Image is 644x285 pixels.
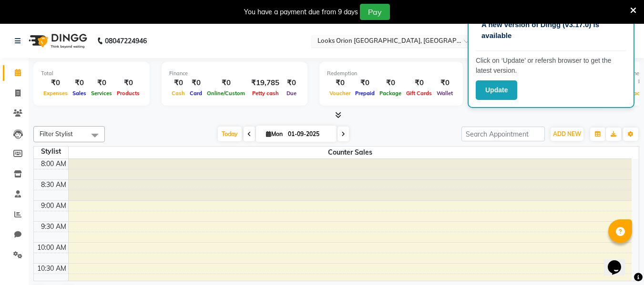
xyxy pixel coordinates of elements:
[70,90,89,97] span: Sales
[41,90,70,97] span: Expenses
[41,78,70,88] div: ₹0
[169,90,187,97] span: Cash
[218,127,242,141] span: Today
[360,4,390,20] button: Pay
[169,78,187,88] div: ₹0
[35,243,68,253] div: 10:00 AM
[35,264,68,274] div: 10:30 AM
[114,78,142,88] div: ₹0
[40,130,73,138] span: Filter Stylist
[247,78,283,88] div: ₹19,785
[187,78,204,88] div: ₹0
[39,180,68,190] div: 8:30 AM
[377,78,404,88] div: ₹0
[250,90,281,97] span: Petty cash
[41,69,142,78] div: Total
[284,90,299,97] span: Due
[353,78,377,88] div: ₹0
[187,90,204,97] span: Card
[264,130,285,138] span: Mon
[434,78,455,88] div: ₹0
[24,28,90,54] img: logo
[105,28,147,54] b: 08047224946
[604,247,634,275] iframe: chat widget
[34,147,68,157] div: Stylist
[553,130,581,138] span: ADD NEW
[476,56,626,76] p: Click on ‘Update’ or refersh browser to get the latest version.
[114,90,142,97] span: Products
[377,90,404,97] span: Package
[89,90,114,97] span: Services
[283,78,300,88] div: ₹0
[327,78,353,88] div: ₹0
[481,20,621,41] p: A new version of Dingg (v3.17.0) is available
[285,127,333,141] input: 2025-09-01
[476,80,517,100] button: Update
[204,90,247,97] span: Online/Custom
[69,147,632,158] span: Counter Sales
[551,128,583,141] button: ADD NEW
[39,159,68,169] div: 8:00 AM
[244,7,358,17] div: You have a payment due from 9 days
[404,78,434,88] div: ₹0
[169,69,300,78] div: Finance
[327,90,353,97] span: Voucher
[404,90,434,97] span: Gift Cards
[327,69,455,78] div: Redemption
[39,222,68,232] div: 9:30 AM
[434,90,455,97] span: Wallet
[39,201,68,211] div: 9:00 AM
[89,78,114,88] div: ₹0
[353,90,377,97] span: Prepaid
[461,127,545,141] input: Search Appointment
[204,78,247,88] div: ₹0
[70,78,89,88] div: ₹0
